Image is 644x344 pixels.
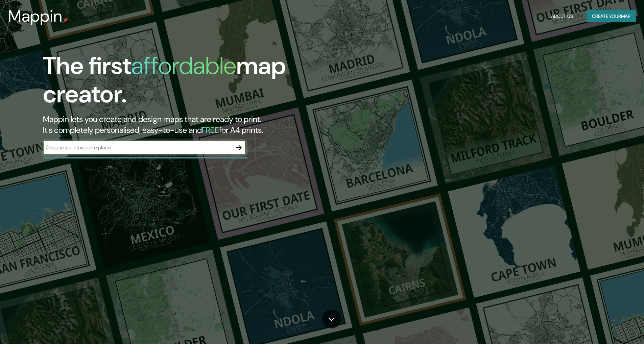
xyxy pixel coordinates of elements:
[548,10,576,23] button: About Us
[587,10,636,23] button: Create yourmap
[43,114,365,136] h2: Mappin lets you create and design maps that are ready to print. It's completely personalised, eas...
[43,52,365,114] h1: The first map creator.
[8,7,63,26] h3: Mappin
[202,125,219,135] h5: FREE
[131,50,236,81] h1: affordable
[43,144,232,151] input: Choose your favourite place
[63,18,68,23] img: mappin-pin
